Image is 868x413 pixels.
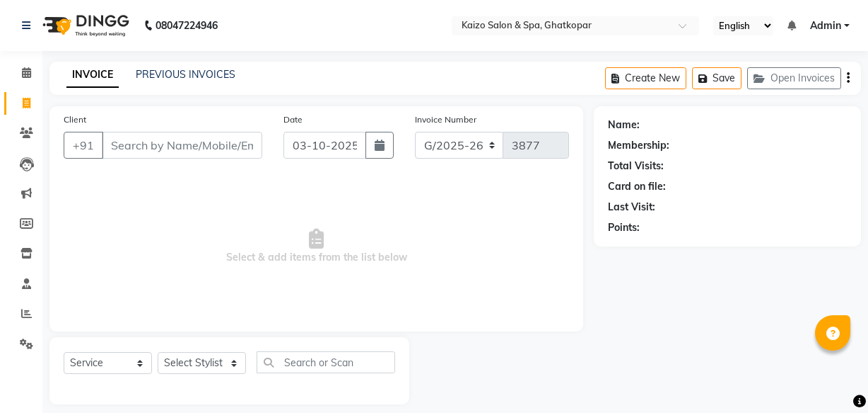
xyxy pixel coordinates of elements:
[608,118,640,132] div: Name:
[747,67,841,89] button: Open Invoices
[608,179,666,194] div: Card on file:
[64,113,86,126] label: Client
[64,176,569,317] span: Select & add items from the list below
[156,6,218,45] b: 08047224946
[608,138,669,153] div: Membership:
[257,351,395,373] input: Search or Scan
[608,220,640,235] div: Points:
[136,68,235,81] a: PREVIOUS INVOICES
[64,132,103,159] button: +91
[608,200,655,215] div: Last Visit:
[608,159,664,174] div: Total Visits:
[102,132,262,159] input: Search by Name/Mobile/Email/Code
[809,356,854,399] iframe: chat widget
[66,62,119,88] a: INVOICE
[692,67,741,89] button: Save
[810,18,841,33] span: Admin
[36,6,133,45] img: logo
[415,113,476,126] label: Invoice Number
[605,67,686,89] button: Create New
[283,113,303,126] label: Date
